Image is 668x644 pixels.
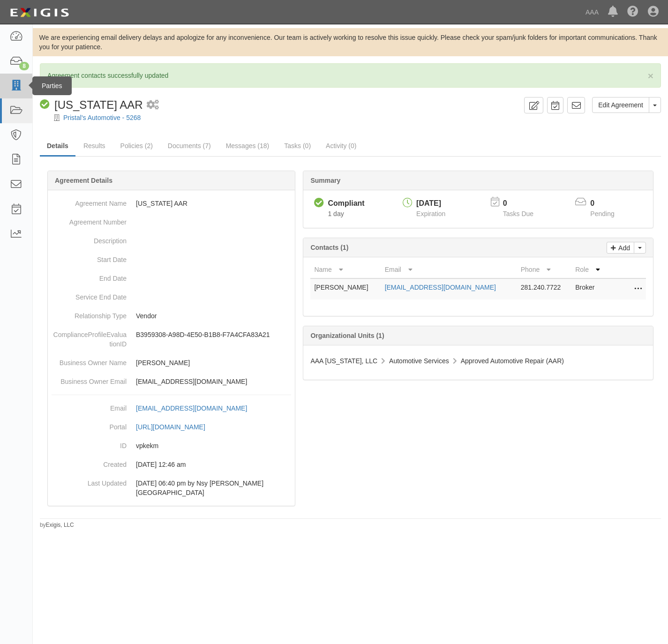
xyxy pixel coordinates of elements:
span: × [648,70,653,81]
p: B3959308-A98D-4E50-B1B8-F7A4CFA83A21 [136,330,291,339]
div: 8 [19,62,29,70]
a: Edit Agreement [592,97,649,113]
b: Organizational Units (1) [310,332,384,339]
dt: Business Owner Name [52,353,127,367]
span: Approved Automotive Repair (AAR) [461,357,564,365]
div: Parties [32,76,72,95]
dd: Vendor [52,307,291,325]
span: [US_STATE] AAR [54,98,143,111]
span: Pending [590,210,614,217]
i: Compliant [40,100,50,110]
i: Compliant [314,198,324,208]
td: Broker [571,278,608,300]
dd: vpkekm [52,436,291,455]
p: 0 [590,198,626,209]
dt: Portal [52,418,127,432]
a: Add [607,242,634,254]
dt: End Date [52,269,127,283]
a: Results [76,136,113,155]
i: 1 scheduled workflow [147,100,159,110]
a: Tasks (0) [277,136,318,155]
dt: Description [52,232,127,246]
a: Policies (2) [113,136,160,155]
dt: Agreement Number [52,213,127,227]
small: by [40,521,74,529]
dt: Service End Date [52,288,127,302]
a: Details [40,136,75,157]
span: Tasks Due [503,210,533,217]
th: Phone [517,261,571,278]
b: Summary [310,177,340,184]
a: Activity (0) [319,136,363,155]
dt: Business Owner Email [52,372,127,386]
b: Contacts (1) [310,244,348,251]
p: [PERSON_NAME] [136,358,291,367]
a: AAA [581,3,603,22]
td: [PERSON_NAME] [310,278,381,300]
p: 0 [503,198,545,209]
span: AAA [US_STATE], LLC [310,357,377,365]
th: Email [381,261,517,278]
a: Messages (18) [219,136,277,155]
span: Since 08/14/2025 [328,210,344,217]
a: Pristal's Automotive - 5268 [63,114,141,121]
dt: ID [52,436,127,450]
span: Automotive Services [389,357,449,365]
dt: Email [52,399,127,413]
a: Exigis, LLC [46,522,74,528]
dd: [DATE] 06:40 pm by Nsy [PERSON_NAME][GEOGRAPHIC_DATA] [52,474,291,502]
p: [EMAIL_ADDRESS][DOMAIN_NAME] [136,377,291,386]
dt: ComplianceProfileEvaluationID [52,325,127,349]
td: 281.240.7722 [517,278,571,300]
dt: Relationship Type [52,307,127,321]
b: Agreement Details [55,177,113,184]
div: We are experiencing email delivery delays and apologize for any inconvenience. Our team is active... [33,33,668,52]
th: Role [571,261,608,278]
i: Help Center - Complianz [627,7,638,18]
dt: Start Date [52,250,127,264]
button: Close [648,71,653,81]
a: Documents (7) [161,136,218,155]
div: Compliant [328,198,364,209]
dt: Agreement Name [52,194,127,208]
dt: Created [52,455,127,469]
dd: [DATE] 12:46 am [52,455,291,474]
dt: Last Updated [52,474,127,488]
p: Add [616,242,630,253]
div: Texas AAR [40,97,143,113]
a: [URL][DOMAIN_NAME] [136,423,216,431]
a: [EMAIL_ADDRESS][DOMAIN_NAME] [136,404,257,412]
dd: [US_STATE] AAR [52,194,291,213]
div: [DATE] [416,198,445,209]
p: Agreement contacts successfully updated [47,71,653,80]
div: [EMAIL_ADDRESS][DOMAIN_NAME] [136,404,247,413]
span: Expiration [416,210,445,217]
th: Name [310,261,381,278]
img: logo-5460c22ac91f19d4615b14bd174203de0afe785f0fc80cf4dbbc73dc1793850b.png [7,4,72,21]
a: [EMAIL_ADDRESS][DOMAIN_NAME] [385,284,496,291]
